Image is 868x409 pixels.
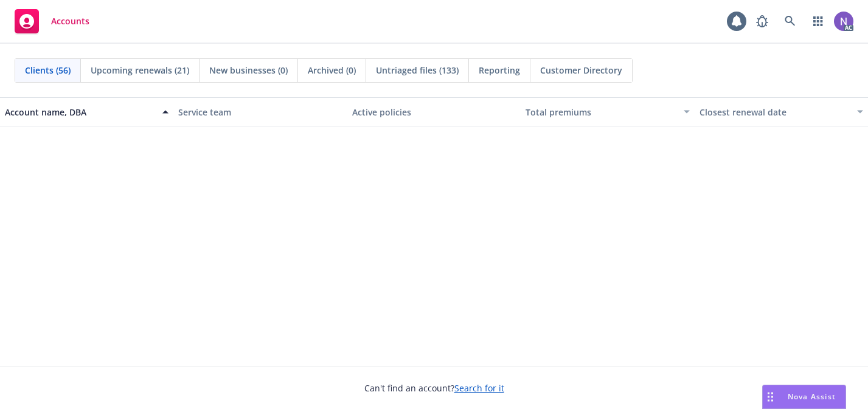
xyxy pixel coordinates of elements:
[454,382,504,394] a: Search for it
[540,64,622,77] span: Customer Directory
[25,64,71,77] span: Clients (56)
[347,97,521,126] button: Active policies
[762,385,846,409] button: Nova Assist
[91,64,189,77] span: Upcoming renewals (21)
[521,97,694,126] button: Total premiums
[308,64,356,77] span: Archived (0)
[376,64,459,77] span: Untriaged files (133)
[173,97,347,126] button: Service team
[700,106,850,119] div: Closest renewal date
[778,9,802,33] a: Search
[352,106,516,119] div: Active policies
[10,4,94,38] a: Accounts
[51,16,89,26] span: Accounts
[526,106,676,119] div: Total premiums
[479,64,520,77] span: Reporting
[695,97,868,126] button: Closest renewal date
[209,64,288,77] span: New businesses (0)
[806,9,830,33] a: Switch app
[788,391,836,402] span: Nova Assist
[834,12,853,31] img: photo
[178,106,342,119] div: Service team
[364,382,504,394] span: Can't find an account?
[750,9,774,33] a: Report a Bug
[763,385,778,408] div: Drag to move
[5,106,155,119] div: Account name, DBA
